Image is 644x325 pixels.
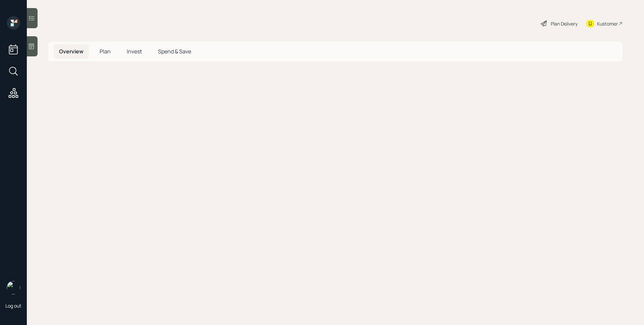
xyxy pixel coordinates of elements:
[597,20,618,27] div: Kustomer
[158,48,191,55] span: Spend & Save
[127,48,142,55] span: Invest
[59,48,84,55] span: Overview
[5,303,21,309] div: Log out
[7,281,20,294] img: james-distasi-headshot.png
[100,48,111,55] span: Plan
[551,20,578,27] div: Plan Delivery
